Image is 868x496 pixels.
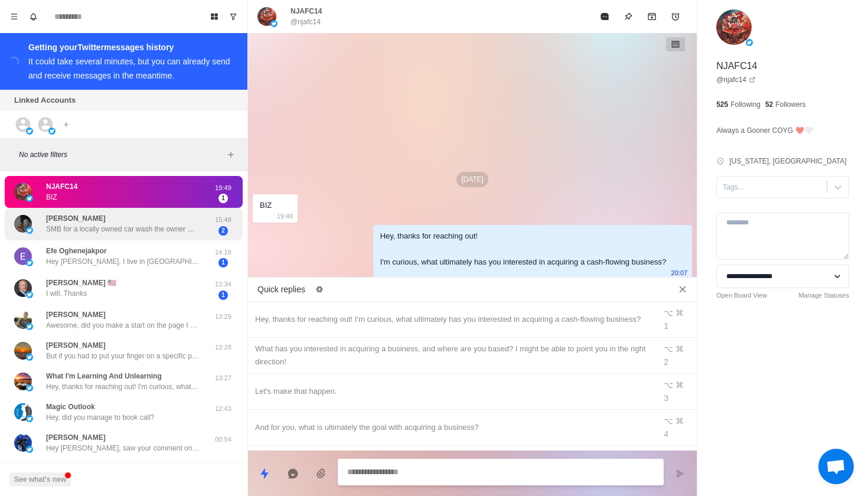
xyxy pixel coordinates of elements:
img: picture [716,9,752,45]
div: And for you, what is ultimately the goal with acquiring a business? [255,421,648,434]
button: Menu [5,7,24,26]
img: picture [14,403,32,421]
span: 1 [218,258,228,267]
p: No active filters [19,149,224,160]
div: ⌥ ⌘ 3 [664,378,690,404]
div: It could take several minutes, but you can already send and receive messages in the meantime. [28,57,230,80]
img: picture [26,291,33,298]
span: 1 [218,194,228,203]
img: picture [14,373,32,390]
button: Add filters [224,148,238,162]
button: Add reminder [664,5,687,28]
img: picture [26,227,33,234]
p: NJAFC14 [716,59,757,73]
img: picture [14,247,32,265]
p: [PERSON_NAME] [46,432,106,443]
p: 13:27 [208,373,238,383]
img: picture [14,183,32,201]
img: picture [26,128,33,135]
p: Hey [PERSON_NAME], I live in [GEOGRAPHIC_DATA], [GEOGRAPHIC_DATA], [GEOGRAPHIC_DATA]. My goal for... [46,256,200,267]
p: Hey [PERSON_NAME], saw your comment on BowtieBrokes thread about the Kratom rehab facilities. I h... [46,443,200,453]
div: ⌥ ⌘ 2 [664,342,690,368]
p: [US_STATE], [GEOGRAPHIC_DATA] [729,156,846,167]
p: What I'm Learning And Unlearning [46,371,162,381]
button: Notifications [24,7,43,26]
button: Reply with AI [281,462,305,485]
img: picture [48,128,56,135]
a: Manage Statuses [798,291,849,301]
img: picture [14,342,32,360]
p: Quick replies [257,283,305,296]
p: Hey, did you manage to book call? [46,412,154,423]
p: 52 [765,99,773,110]
p: 13:34 [208,279,238,289]
p: NJAFC14 [291,6,322,17]
span: 2 [218,226,228,236]
div: What has you interested in acquiring a business, and where are you based? I might be able to poin... [255,342,648,368]
p: SMB for a locally owned car wash the owner wants out of. [46,224,200,234]
p: Magic Outlook [46,402,95,412]
button: See what's new [9,472,71,487]
p: I will. Thanks [46,288,87,299]
p: Followers [775,99,805,110]
span: 1 [218,291,228,300]
img: picture [14,279,32,297]
img: picture [26,323,33,330]
button: Edit quick replies [310,280,329,299]
img: picture [746,39,753,46]
p: 00:54 [208,435,238,445]
button: Mark as read [593,5,616,28]
button: Add media [309,462,333,485]
img: picture [26,195,33,202]
img: picture [14,311,32,329]
p: NJAFC14 [46,181,77,192]
img: picture [14,434,32,452]
img: picture [26,415,33,422]
button: Archive [640,5,664,28]
div: ⌥ ⌘ 4 [664,415,690,440]
img: picture [26,259,33,266]
a: @njafc14 [716,74,756,85]
button: Pin [616,5,640,28]
img: picture [257,7,276,26]
p: 12:43 [208,404,238,414]
p: [PERSON_NAME] [46,309,106,320]
a: Open chat [818,449,854,484]
div: Hey, thanks for reaching out! I'm curious, what ultimately has you interested in acquiring a cash... [380,230,666,269]
img: picture [26,446,33,453]
button: Quick replies [253,462,276,485]
p: [PERSON_NAME] [46,213,106,224]
button: Add account [59,118,73,132]
img: picture [26,384,33,391]
p: Awesome, did you make a start on the page I sent you? [46,320,200,331]
p: 525 [716,99,728,110]
p: 19:49 [208,183,238,193]
p: Efe Oghenejakpor [46,246,107,256]
div: Getting your Twitter messages history [28,40,233,54]
p: 20:07 [671,266,688,279]
p: 14:18 [208,247,238,257]
img: picture [14,215,32,233]
button: Close quick replies [673,280,692,299]
p: [DATE] [456,172,488,187]
p: Hey, thanks for reaching out! I'm curious, what ultimately has you interested in acquiring a cash... [46,381,200,392]
p: Linked Accounts [14,94,76,106]
div: ⌥ ⌘ 1 [664,306,690,332]
p: Always a Gooner COYG ❤️🤍 [716,124,812,137]
p: [PERSON_NAME] [46,340,106,351]
p: But if you had to put your finger on a specific part of the process that’s holding you back from ... [46,351,200,361]
p: 15:48 [208,215,238,225]
button: Show unread conversations [224,7,243,26]
p: 19:49 [277,210,293,223]
button: Send message [668,462,692,485]
div: Hey, thanks for reaching out! I'm curious, what ultimately has you interested in acquiring a cash... [255,313,648,326]
p: [PERSON_NAME] 🇺🇸 [46,278,116,288]
p: 13:28 [208,342,238,353]
img: picture [270,20,278,27]
p: Following [730,99,761,110]
div: BIZ [260,199,272,212]
a: Open Board View [716,291,767,301]
div: Let's make that happen. [255,385,648,398]
p: 13:29 [208,312,238,322]
img: picture [26,354,33,361]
